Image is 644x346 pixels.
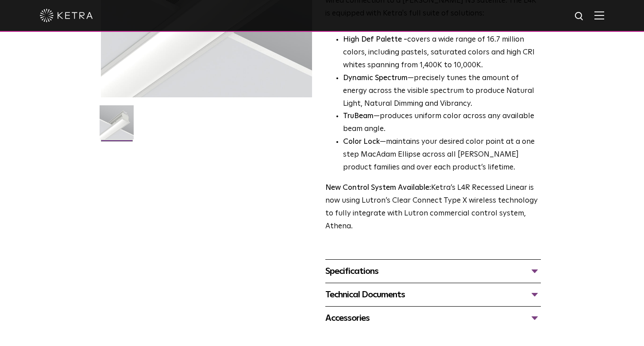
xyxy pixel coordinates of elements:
[343,74,408,82] strong: Dynamic Spectrum
[343,36,407,43] strong: High Def Palette -
[343,110,541,136] li: —produces uniform color across any available beam angle.
[325,264,541,278] div: Specifications
[343,72,541,111] li: —precisely tunes the amount of energy across the visible spectrum to produce Natural Light, Natur...
[325,311,541,325] div: Accessories
[343,34,541,72] p: covers a wide range of 16.7 million colors, including pastels, saturated colors and high CRI whit...
[325,288,541,302] div: Technical Documents
[594,11,604,19] img: Hamburger%20Nav.svg
[343,138,380,146] strong: Color Lock
[40,9,93,22] img: ketra-logo-2019-white
[100,105,134,146] img: L4R-2021-Web-Square
[325,184,431,192] strong: New Control System Available:
[574,11,585,22] img: search icon
[343,112,374,120] strong: TruBeam
[325,182,541,233] p: Ketra’s L4R Recessed Linear is now using Lutron’s Clear Connect Type X wireless technology to ful...
[343,136,541,174] li: —maintains your desired color point at a one step MacAdam Ellipse across all [PERSON_NAME] produc...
